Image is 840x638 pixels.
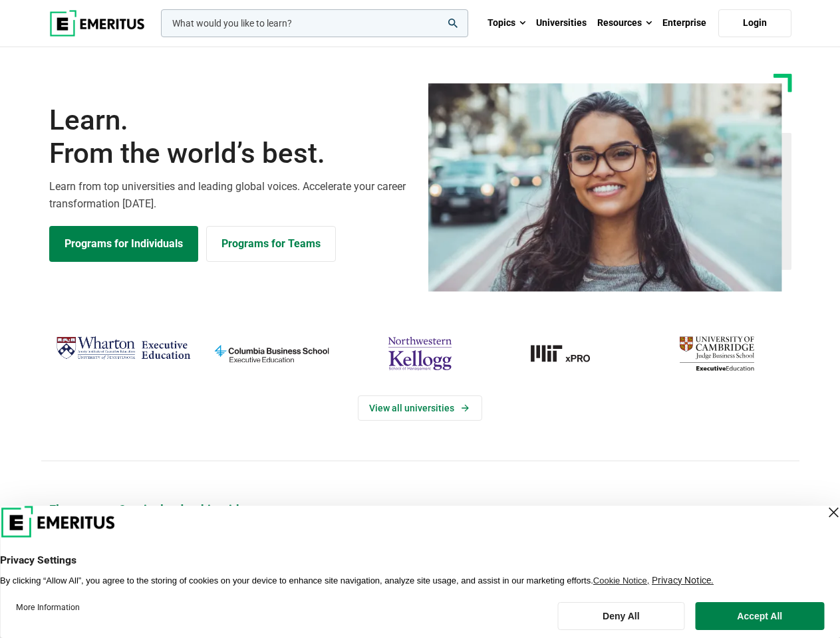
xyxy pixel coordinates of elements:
img: northwestern-kellogg [352,332,488,375]
img: cambridge-judge-business-school [649,332,784,375]
img: Wharton Executive Education [56,332,191,365]
a: MIT-xPRO [501,332,636,375]
p: Learn from top universities and leading global voices. Accelerate your career transformation [DATE]. [49,178,412,212]
p: Elevate your C-suite leadership with [49,501,791,518]
h1: Learn. [49,104,412,171]
img: Learn from the world's best [428,83,782,292]
img: columbia-business-school [204,332,339,375]
a: View Universities [358,395,482,421]
a: Login [718,9,791,37]
img: MIT xPRO [501,332,636,375]
input: woocommerce-product-search-field-0 [161,9,468,37]
span: From the world’s best. [49,137,412,170]
a: Explore for Business [206,226,336,262]
a: Explore Programs [49,226,198,262]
